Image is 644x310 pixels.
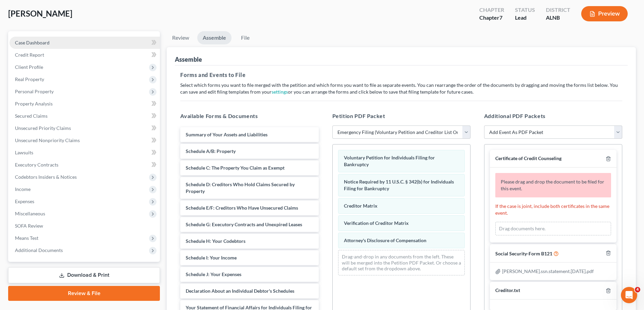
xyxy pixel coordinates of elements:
[180,82,622,95] p: Select which forms you want to file merged with the petition and which forms you want to file as ...
[635,287,640,292] span: 4
[10,134,160,147] a: Unsecured Nonpriority Claims
[175,55,202,63] div: Assemble
[546,6,570,14] div: District
[186,165,284,171] span: Schedule C: The Property You Claim as Exempt
[15,174,77,180] span: Codebtors Insiders & Notices
[15,247,63,253] span: Additional Documents
[15,52,44,58] span: Credit Report
[10,98,160,110] a: Property Analysis
[479,6,504,14] div: Chapter
[180,112,318,120] h5: Available Forms & Documents
[495,222,611,235] div: Drag documents here.
[621,287,637,303] iframe: Intercom live chat
[10,159,160,171] a: Executory Contracts
[484,112,622,120] h5: Additional PDF Packets
[8,8,72,18] span: [PERSON_NAME]
[495,251,552,256] span: Social Security-Form B121
[186,288,294,294] span: Declaration About an Individual Debtor's Schedules
[502,268,594,274] span: [PERSON_NAME].ssn.statement.[DATE].pdf
[338,250,465,275] div: Drag-and-drop in any documents from the left. These will be merged into the Petition PDF Packet. ...
[10,220,160,232] a: SOFA Review
[15,137,80,143] span: Unsecured Nonpriority Claims
[515,14,535,22] div: Lead
[546,14,570,22] div: ALNB
[15,76,44,82] span: Real Property
[186,132,268,137] span: Summary of Your Assets and Liabilities
[15,89,54,94] span: Personal Property
[332,113,385,119] span: Petition PDF Packet
[495,203,611,216] p: If the case is joint, include both certificates in the same event.
[15,125,71,131] span: Unsecured Priority Claims
[15,162,58,168] span: Executory Contracts
[15,40,50,45] span: Case Dashboard
[15,198,34,204] span: Expenses
[581,6,628,21] button: Preview
[10,147,160,159] a: Lawsuits
[495,155,562,161] span: Certificate of Credit Counseling
[344,179,454,191] span: Notice Required by 11 U.S.C. § 342(b) for Individuals Filing for Bankruptcy
[515,6,535,14] div: Status
[186,181,295,194] span: Schedule D: Creditors Who Hold Claims Secured by Property
[499,14,502,21] span: 7
[15,101,53,106] span: Property Analysis
[15,211,45,216] span: Miscellaneous
[344,237,426,243] span: Attorney's Disclosure of Compensation
[180,71,622,79] h5: Forms and Events to File
[197,31,232,44] a: Assemble
[15,186,31,192] span: Income
[186,205,298,211] span: Schedule E/F: Creditors Who Have Unsecured Claims
[186,148,236,154] span: Schedule A/B: Property
[15,64,43,70] span: Client Profile
[186,238,245,244] span: Schedule H: Your Codebtors
[15,150,33,155] span: Lawsuits
[495,287,520,294] div: Creditor.txt
[10,49,160,61] a: Credit Report
[234,31,256,44] a: File
[8,286,160,301] a: Review & File
[479,14,504,22] div: Chapter
[186,271,241,277] span: Schedule J: Your Expenses
[15,235,38,241] span: Means Test
[10,37,160,49] a: Case Dashboard
[10,122,160,134] a: Unsecured Priority Claims
[501,179,604,191] span: Please drag and drop the document to be filed for this event.
[186,255,237,260] span: Schedule I: Your Income
[15,113,48,119] span: Secured Claims
[167,31,195,44] a: Review
[272,89,288,95] a: settings
[8,267,160,283] a: Download & Print
[344,220,409,226] span: Verification of Creditor Matrix
[344,203,378,209] span: Creditor Matrix
[344,155,435,167] span: Voluntary Petition for Individuals Filing for Bankruptcy
[186,221,302,227] span: Schedule G: Executory Contracts and Unexpired Leases
[15,223,43,229] span: SOFA Review
[10,110,160,122] a: Secured Claims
